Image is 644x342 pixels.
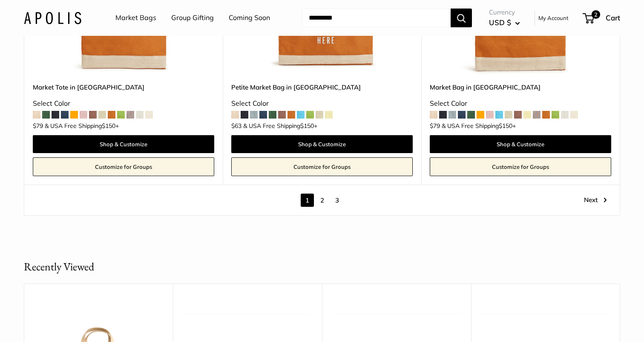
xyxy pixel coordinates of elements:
[33,122,43,130] span: $79
[430,122,440,130] span: $79
[538,13,569,23] a: My Account
[499,122,512,130] span: $150
[302,9,451,27] input: Search...
[33,97,214,110] div: Select Color
[33,82,214,92] a: Market Tote in [GEOGRAPHIC_DATA]
[45,123,119,129] span: & USA Free Shipping +
[489,16,520,29] button: USD $
[301,194,314,207] span: 1
[24,258,94,275] h2: Recently Viewed
[243,123,317,129] span: & USA Free Shipping +
[171,12,214,24] a: Group Gifting
[489,18,511,27] span: USD $
[592,10,600,19] span: 2
[584,11,620,25] a: 2 Cart
[300,122,314,130] span: $150
[584,194,607,207] a: Next
[430,82,611,92] a: Market Bag in [GEOGRAPHIC_DATA]
[606,13,620,22] span: Cart
[430,157,611,176] a: Customize for Groups
[316,194,329,207] a: 2
[231,135,413,153] a: Shop & Customize
[231,97,413,110] div: Select Color
[442,123,516,129] span: & USA Free Shipping +
[331,194,344,207] a: 3
[430,97,611,110] div: Select Color
[231,157,413,176] a: Customize for Groups
[451,9,472,27] button: Search
[24,12,81,24] img: Apolis
[489,6,520,18] span: Currency
[102,122,115,130] span: $150
[33,157,214,176] a: Customize for Groups
[115,12,156,24] a: Market Bags
[231,122,241,130] span: $63
[430,135,611,153] a: Shop & Customize
[33,135,214,153] a: Shop & Customize
[229,12,270,24] a: Coming Soon
[231,82,413,92] a: Petite Market Bag in [GEOGRAPHIC_DATA]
